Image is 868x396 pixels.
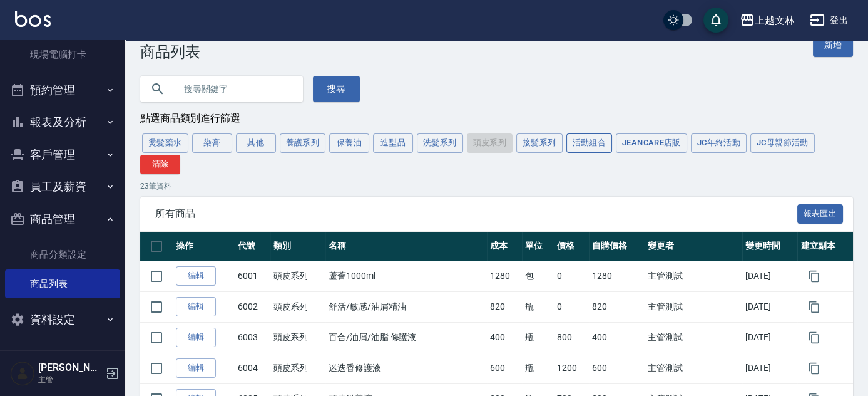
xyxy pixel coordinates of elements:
[270,261,325,291] td: 頭皮系列
[742,232,797,261] th: 變更時間
[691,133,747,153] button: JC年終活動
[589,232,644,261] th: 自購價格
[270,353,325,383] td: 頭皮系列
[755,13,795,28] div: 上越文林
[10,361,35,386] img: Person
[325,353,487,383] td: 迷迭香修護液
[797,207,844,219] a: 報表匯出
[703,8,728,33] button: save
[645,291,742,322] td: 主管測試
[487,232,522,261] th: 成本
[805,9,853,32] button: 登出
[813,34,853,57] a: 新增
[589,322,644,353] td: 400
[487,291,522,322] td: 820
[329,133,369,153] button: 保養油
[487,261,522,291] td: 1280
[589,261,644,291] td: 1280
[5,106,120,138] button: 報表及分析
[142,133,188,153] button: 燙髮藥水
[554,322,589,353] td: 800
[742,322,797,353] td: [DATE]
[175,72,293,106] input: 搜尋關鍵字
[5,74,120,107] button: 預約管理
[270,291,325,322] td: 頭皮系列
[645,261,742,291] td: 主管測試
[522,322,554,353] td: 瓶
[566,133,613,153] button: 活動組合
[176,328,216,347] a: 編輯
[616,133,687,153] button: JeanCare店販
[155,207,797,220] span: 所有商品
[797,204,844,224] button: 報表匯出
[735,8,800,33] button: 上越文林
[176,358,216,378] a: 編輯
[235,232,270,261] th: 代號
[5,269,120,298] a: 商品列表
[176,266,216,286] a: 編輯
[325,232,487,261] th: 名稱
[235,291,270,322] td: 6002
[645,322,742,353] td: 主管測試
[5,138,120,171] button: 客戶管理
[140,155,180,174] button: 清除
[140,180,853,192] p: 23 筆資料
[235,322,270,353] td: 6003
[417,133,463,153] button: 洗髮系列
[522,291,554,322] td: 瓶
[522,232,554,261] th: 單位
[554,353,589,383] td: 1200
[270,232,325,261] th: 類別
[554,261,589,291] td: 0
[140,43,200,61] h3: 商品列表
[38,374,102,385] p: 主管
[236,133,276,153] button: 其他
[5,240,120,269] a: 商品分類設定
[5,40,120,69] a: 現場電腦打卡
[325,261,487,291] td: 蘆薈1000ml
[325,322,487,353] td: 百合/油屑/油脂 修護液
[140,112,853,125] div: 點選商品類別進行篩選
[235,353,270,383] td: 6004
[589,291,644,322] td: 820
[750,133,815,153] button: JC母親節活動
[554,291,589,322] td: 0
[554,232,589,261] th: 價格
[797,232,853,261] th: 建立副本
[487,322,522,353] td: 400
[5,303,120,336] button: 資料設定
[742,261,797,291] td: [DATE]
[270,322,325,353] td: 頭皮系列
[487,353,522,383] td: 600
[742,353,797,383] td: [DATE]
[645,353,742,383] td: 主管測試
[516,133,563,153] button: 接髮系列
[589,353,644,383] td: 600
[373,133,413,153] button: 造型品
[522,353,554,383] td: 瓶
[38,362,102,374] h5: [PERSON_NAME]
[15,11,51,27] img: Logo
[742,291,797,322] td: [DATE]
[313,76,360,102] button: 搜尋
[645,232,742,261] th: 變更者
[522,261,554,291] td: 包
[5,170,120,203] button: 員工及薪資
[5,203,120,236] button: 商品管理
[192,133,232,153] button: 染膏
[280,133,326,153] button: 養護系列
[325,291,487,322] td: 舒活/敏感/油屑精油
[235,261,270,291] td: 6001
[176,297,216,316] a: 編輯
[173,232,235,261] th: 操作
